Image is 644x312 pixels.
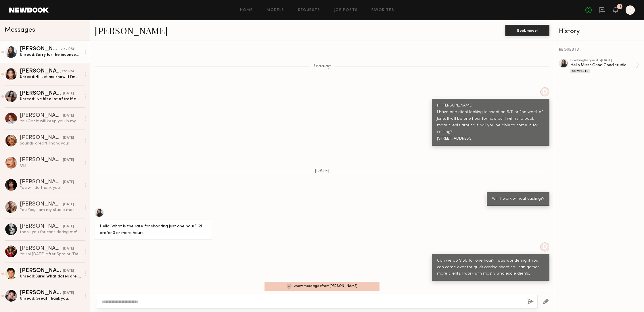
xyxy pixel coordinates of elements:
[20,141,81,146] div: Sounds great! Thank you!
[20,201,63,207] div: [PERSON_NAME]
[20,96,81,102] div: Unread: I’ve hit a lot of traffic getting to you but I should be there by 1.45
[505,28,549,33] a: Book model
[20,252,81,257] div: You: hi [DATE] after 5pm or [DATE] any time .
[20,91,63,96] div: [PERSON_NAME]
[315,169,329,174] span: [DATE]
[20,69,62,74] div: [PERSON_NAME]
[20,268,63,274] div: [PERSON_NAME]
[63,180,74,185] div: [DATE]
[559,28,639,35] div: History
[20,207,81,213] div: You: Yes, I am my studio most of the week days let me know best day for you can ill let you know ...
[20,74,81,80] div: Unread: Hi! Let me know if I’m needed for this project!
[20,113,63,119] div: [PERSON_NAME]
[20,135,63,141] div: [PERSON_NAME]
[334,8,358,12] a: Job Posts
[437,102,544,142] div: Hi [PERSON_NAME], I have one client looking to shoot on 6/11 or 2nd week of June. It will be one ...
[313,64,331,69] span: Loading
[20,157,63,163] div: [PERSON_NAME]
[559,48,639,52] div: REQUESTS
[20,119,81,124] div: You: Got it will keep you in my data, will ask for casting if client shows interest. Thank you.
[20,290,63,296] div: [PERSON_NAME]
[570,69,590,73] div: Complete
[264,282,379,291] div: 2 new message s from [PERSON_NAME]
[626,5,635,15] a: D
[570,62,636,68] div: Hello Miss/ Good Good studio
[63,157,74,163] div: [DATE]
[240,8,253,12] a: Home
[63,290,74,296] div: [DATE]
[20,52,81,58] div: Unread: Sorry for the inconvenience
[63,113,74,119] div: [DATE]
[63,268,74,274] div: [DATE]
[20,246,63,252] div: [PERSON_NAME]
[20,229,81,235] div: thank you for considering me! unfortunately i am already booked for [DATE] so will be unable to m...
[20,185,81,191] div: You: will do thank you!
[61,47,74,52] div: 2:52 PM
[63,91,74,96] div: [DATE]
[63,246,74,252] div: [DATE]
[618,5,622,8] div: 17
[20,296,81,301] div: Unread: Great, thank you.
[63,224,74,229] div: [DATE]
[62,69,74,74] div: 1:51 PM
[371,8,394,12] a: Favorites
[570,59,636,62] div: booking Request • [DATE]
[20,179,63,185] div: [PERSON_NAME]
[20,163,81,168] div: Ok!
[267,8,284,12] a: Models
[20,274,81,279] div: Unread: Sure! What dates are you guys shooting? Im booked out of town until the 18th
[505,25,549,36] button: Book model
[492,196,544,202] div: Will it work without casting??
[63,202,74,207] div: [DATE]
[20,46,61,52] div: [PERSON_NAME]
[63,135,74,141] div: [DATE]
[437,258,544,277] div: Can we do $150 for one hour? i was wondering if you can come over for quick casting shoot so i ca...
[100,223,207,237] div: Hello! What is the rate for shooting just one hour? I’d prefer 3 or more hours.
[298,8,320,12] a: Requests
[95,24,168,37] a: [PERSON_NAME]
[5,27,35,33] span: Messages
[20,224,63,229] div: [PERSON_NAME]
[570,59,639,73] a: bookingRequest •[DATE]Hello Miss/ Good Good studioComplete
